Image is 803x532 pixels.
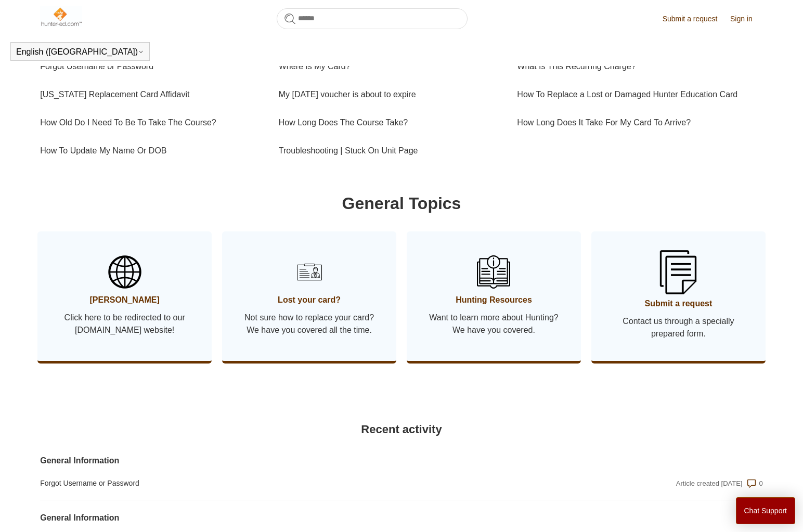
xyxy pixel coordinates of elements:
[40,478,546,489] a: Forgot Username or Password
[108,255,141,289] img: 01HZPCYSBW5AHTQ31RY2D2VRJS
[279,53,502,81] a: Where Is My Card?
[40,191,763,216] h1: General Topics
[517,81,756,109] a: How To Replace a Lost or Damaged Hunter Education Card
[40,109,263,137] a: How Old Do I Need To Be To Take The Course?
[517,109,756,137] a: How Long Does It Take For My Card To Arrive?
[40,455,546,467] a: General Information
[517,53,756,81] a: What Is This Recurring Charge?
[40,137,263,165] a: How To Update My Name Or DOB
[607,297,750,310] span: Submit a request
[222,231,396,361] a: Lost your card? Not sure how to replace your card? We have you covered all the time.
[40,53,263,81] a: Forgot Username or Password
[279,81,502,109] a: My [DATE] voucher is about to expire
[40,421,763,438] h2: Recent activity
[477,255,510,289] img: 01HZPCYSN9AJKKHAEXNV8VQ106
[730,14,763,24] a: Sign in
[40,6,82,27] img: Hunter-Ed Help Center home page
[607,315,750,340] span: Contact us through a specially prepared form.
[422,294,565,306] span: Hunting Resources
[736,497,796,524] button: Chat Support
[676,478,743,489] div: Article created [DATE]
[663,14,728,24] a: Submit a request
[591,231,766,361] a: Submit a request Contact us through a specially prepared form.
[407,231,581,361] a: Hunting Resources Want to learn more about Hunting? We have you covered.
[422,312,565,336] span: Want to learn more about Hunting? We have you covered.
[40,81,263,109] a: [US_STATE] Replacement Card Affidavit
[279,137,502,165] a: Troubleshooting | Stuck On Unit Page
[238,312,381,336] span: Not sure how to replace your card? We have you covered all the time.
[40,512,546,524] a: General Information
[660,250,696,294] img: 01HZPCYSSKB2GCFG1V3YA1JVB9
[16,47,144,57] button: English ([GEOGRAPHIC_DATA])
[53,294,196,306] span: [PERSON_NAME]
[293,255,326,289] img: 01HZPCYSH6ZB6VTWVB6HCD0F6B
[238,294,381,306] span: Lost your card?
[37,231,212,361] a: [PERSON_NAME] Click here to be redirected to our [DOMAIN_NAME] website!
[277,8,468,29] input: Search
[279,109,502,137] a: How Long Does The Course Take?
[53,312,196,336] span: Click here to be redirected to our [DOMAIN_NAME] website!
